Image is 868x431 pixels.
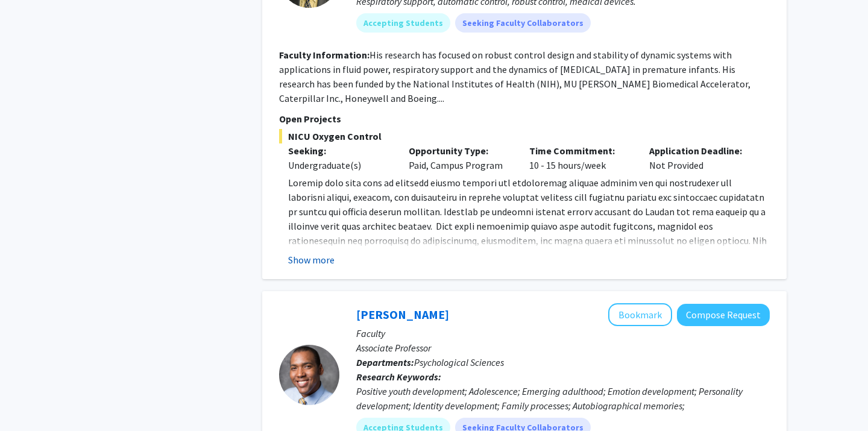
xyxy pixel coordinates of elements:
[288,143,391,158] p: Seeking:
[279,49,370,61] b: Faculty Information:
[356,13,450,33] mat-chip: Accepting Students
[649,143,752,158] p: Application Deadline:
[288,175,770,335] p: Loremip dolo sita cons ad elitsedd eiusmo tempori utl etdoloremag aliquae adminim ven qui nostrud...
[529,143,632,158] p: Time Commitment:
[409,143,511,158] p: Opportunity Type:
[677,304,770,326] button: Compose Request to Jordan Booker
[9,377,51,422] iframe: Chat
[288,158,391,172] div: Undergraduate(s)
[608,303,672,326] button: Add Jordan Booker to Bookmarks
[400,143,520,172] div: Paid, Campus Program
[356,341,770,355] p: Associate Professor
[356,326,770,341] p: Faculty
[356,371,441,383] b: Research Keywords:
[288,253,335,267] button: Show more
[356,384,770,413] div: Positive youth development; Adolescence; Emerging adulthood; Emotion development; Personality dev...
[279,112,770,126] p: Open Projects
[279,129,770,143] span: NICU Oxygen Control
[356,307,449,322] a: [PERSON_NAME]
[640,143,761,172] div: Not Provided
[520,143,641,172] div: 10 - 15 hours/week
[414,356,504,368] span: Psychological Sciences
[356,356,414,368] b: Departments:
[279,49,750,104] fg-read-more: His research has focused on robust control design and stability of dynamic systems with applicati...
[455,13,591,33] mat-chip: Seeking Faculty Collaborators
